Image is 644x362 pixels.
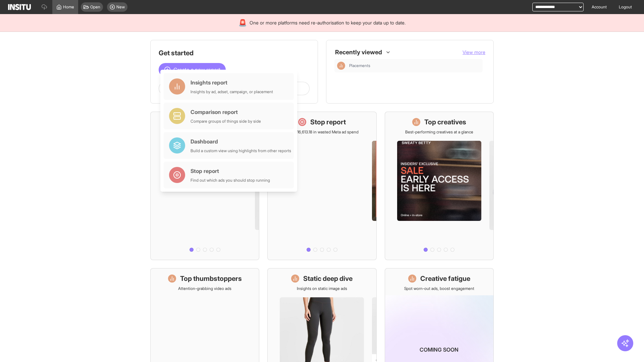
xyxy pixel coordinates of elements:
[337,62,345,70] div: Insights
[191,78,273,86] div: Insights report
[463,49,485,55] span: View more
[385,112,494,260] a: Top creativesBest-performing creatives at a glance
[297,286,347,291] p: Insights on static image ads
[310,117,346,127] h1: Stop report
[191,148,291,154] div: Build a custom view using highlights from other reports
[463,49,485,56] button: View more
[150,112,259,260] a: What's live nowSee all active ads instantly
[191,137,291,145] div: Dashboard
[191,119,261,124] div: Compare groups of things side by side
[178,286,231,291] p: Attention-grabbing video ads
[349,63,480,68] span: Placements
[267,112,376,260] a: Stop reportSave £16,613.18 in wasted Meta ad spend
[191,178,270,183] div: Find out which ads you should stop running
[8,4,31,10] img: Logo
[424,117,466,127] h1: Top creatives
[191,167,270,175] div: Stop report
[405,129,473,135] p: Best-performing creatives at a glance
[173,66,220,74] span: Create a new report
[159,48,310,58] h1: Get started
[191,108,261,116] div: Comparison report
[250,19,406,26] span: One or more platforms need re-authorisation to keep your data up to date.
[116,4,125,10] span: New
[238,18,247,27] div: 🚨
[159,63,226,76] button: Create a new report
[90,4,100,10] span: Open
[191,89,273,95] div: Insights by ad, adset, campaign, or placement
[180,274,242,283] h1: Top thumbstoppers
[285,129,359,135] p: Save £16,613.18 in wasted Meta ad spend
[303,274,353,283] h1: Static deep dive
[63,4,74,10] span: Home
[349,63,370,68] span: Placements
